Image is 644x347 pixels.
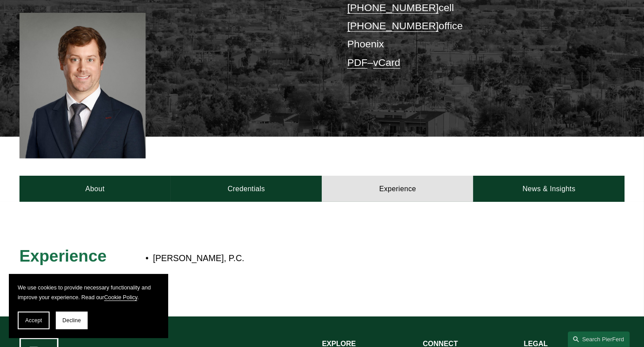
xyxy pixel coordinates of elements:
a: About [19,176,171,202]
p: We use cookies to provide necessary functionality and improve your experience. Read our . [18,283,159,303]
a: [PHONE_NUMBER] [347,20,439,31]
span: Experience [19,247,107,265]
a: Search this site [568,332,630,347]
a: [PHONE_NUMBER] [347,2,439,13]
button: Accept [18,312,50,329]
span: Accept [25,317,42,324]
a: vCard [373,57,400,68]
a: Cookie Policy [104,294,137,301]
a: Credentials [171,176,322,202]
section: Cookie banner [9,274,168,338]
a: PDF [347,57,367,68]
span: Decline [62,317,81,324]
p: [PERSON_NAME], P.C. [153,251,549,266]
a: News & Insights [473,176,625,202]
button: Decline [56,312,88,329]
a: Experience [322,176,473,202]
